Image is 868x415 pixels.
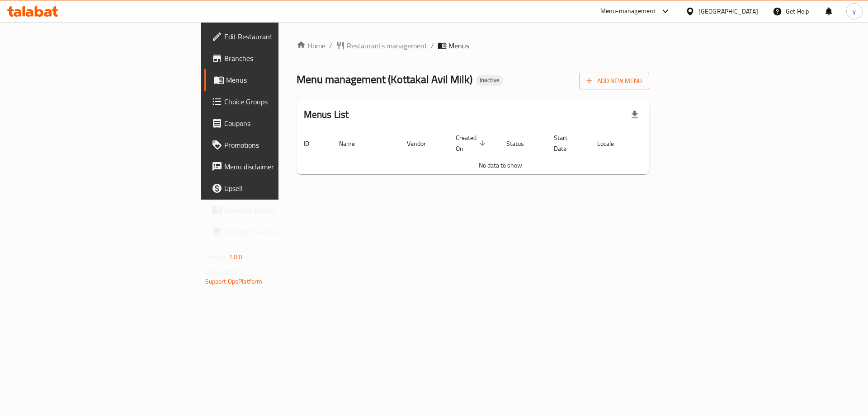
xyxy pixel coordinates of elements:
[476,75,503,86] div: Inactive
[224,161,339,172] span: Menu disclaimer
[224,140,339,150] span: Promotions
[229,251,243,263] span: 1.0.0
[204,69,346,91] a: Menus
[204,112,346,134] a: Coupons
[297,40,650,51] nav: breadcrumb
[224,226,339,237] span: Grocery Checklist
[698,6,758,16] div: [GEOGRAPHIC_DATA]
[204,221,346,242] a: Grocery Checklist
[205,266,247,278] span: Get support on:
[600,6,656,17] div: Menu-management
[204,91,346,112] a: Choice Groups
[297,130,704,174] table: enhanced table
[205,251,227,263] span: Version:
[226,75,339,85] span: Menus
[579,73,649,89] button: Add New Menu
[224,118,339,129] span: Coupons
[597,138,626,149] span: Locale
[407,138,438,149] span: Vendor
[554,132,579,154] span: Start Date
[204,177,346,199] a: Upsell
[339,138,367,149] span: Name
[304,138,321,149] span: ID
[347,40,427,51] span: Restaurants management
[204,199,346,221] a: Coverage Report
[224,53,339,64] span: Branches
[448,40,469,51] span: Menus
[336,40,427,51] a: Restaurants management
[476,76,503,84] span: Inactive
[853,6,856,16] span: y
[204,134,346,156] a: Promotions
[204,156,346,177] a: Menu disclaimer
[224,205,339,215] span: Coverage Report
[297,69,472,89] span: Menu management ( Kottakal Avil Milk )
[431,40,434,51] li: /
[224,183,339,194] span: Upsell
[624,104,646,126] div: Export file
[224,31,339,42] span: Edit Restaurant
[586,75,642,87] span: Add New Menu
[204,26,346,47] a: Edit Restaurant
[224,96,339,107] span: Choice Groups
[456,132,488,154] span: Created On
[205,275,263,287] a: Support.OpsPlatform
[637,130,704,157] th: Actions
[479,159,522,171] span: No data to show
[506,138,536,149] span: Status
[204,47,346,69] a: Branches
[304,108,349,121] h2: Menus List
